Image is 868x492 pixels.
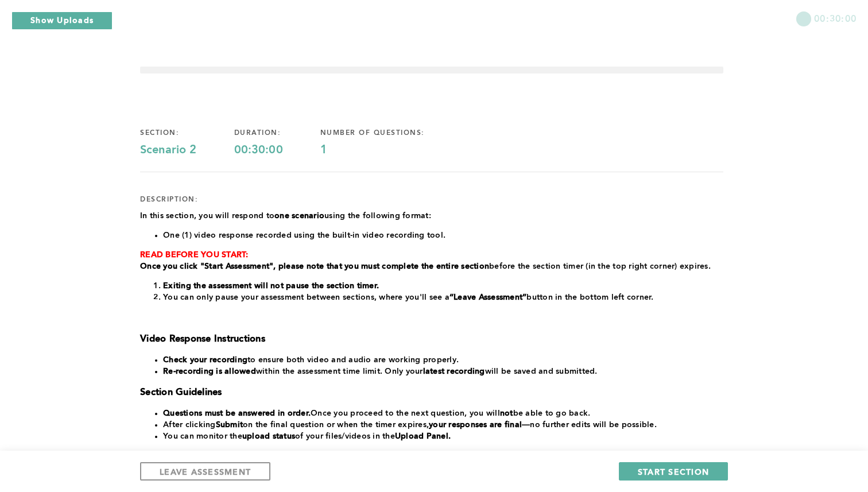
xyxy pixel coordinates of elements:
[140,261,723,272] p: before the section timer (in the top right corner) expires.
[163,356,247,364] strong: Check your recording
[140,144,234,157] div: Scenario 2
[163,366,723,377] li: within the assessment time limit. Only your will be saved and submitted.
[500,409,513,417] strong: not
[163,282,379,290] strong: Exiting the assessment will not pause the section timer.
[163,354,723,366] li: to ensure both video and audio are working properly.
[163,419,723,431] li: After clicking on the final question or when the timer expires, —no further edits will be possible.
[140,195,198,204] div: description:
[140,462,270,481] button: LEAVE ASSESSMENT
[163,231,445,239] span: One (1) video response recorded using the built-in video recording tool.
[320,144,462,157] div: 1
[11,11,113,30] button: Show Uploads
[140,251,249,259] strong: READ BEFORE YOU START:
[140,129,234,138] div: section:
[140,262,489,270] strong: Once you click "Start Assessment", please note that you must complete the entire section
[140,334,723,345] h3: Video Response Instructions
[320,129,462,138] div: number of questions:
[449,293,527,301] strong: “Leave Assessment”
[638,466,709,477] span: START SECTION
[160,466,251,477] span: LEAVE ASSESSMENT
[163,431,723,442] li: You can monitor the of your files/videos in the
[234,129,320,138] div: duration:
[234,144,320,157] div: 00:30:00
[140,212,274,220] span: In this section, you will respond to
[324,212,431,220] span: using the following format:
[242,432,295,440] strong: upload status
[423,367,485,375] strong: latest recording
[163,408,723,419] li: Once you proceed to the next question, you will be able to go back.
[140,387,723,398] h3: Section Guidelines
[814,11,857,25] span: 00:30:00
[163,292,723,303] li: You can only pause your assessment between sections, where you'll see a button in the bottom left...
[163,367,256,375] strong: Re-recording is allowed
[274,212,324,220] strong: one scenario
[429,421,522,429] strong: your responses are final
[163,409,311,417] strong: Questions must be answered in order.
[619,462,728,481] button: START SECTION
[395,432,451,440] strong: Upload Panel.
[216,421,243,429] strong: Submit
